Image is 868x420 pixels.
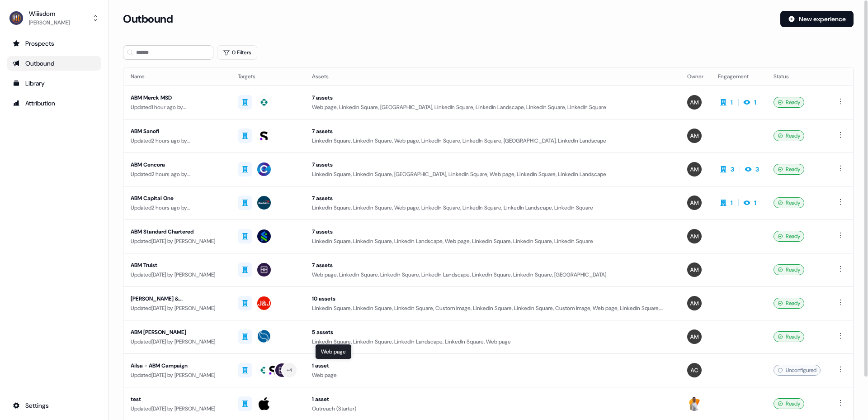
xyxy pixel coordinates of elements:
[680,67,711,86] th: Owner
[131,337,223,346] div: Updated [DATE] by [PERSON_NAME]
[687,229,702,243] img: Ailsa
[780,11,854,27] button: New experience
[29,18,70,27] div: [PERSON_NAME]
[687,129,702,143] img: Ailsa
[774,365,821,376] div: Unconfigured
[731,165,734,174] div: 3
[774,130,804,141] div: Ready
[687,95,702,110] img: Ailsa
[312,361,673,370] div: 1 asset
[7,56,101,71] a: Go to outbound experience
[312,270,673,279] div: Web page, LinkedIn Square, LinkedIn Square, LinkedIn Landscape, LinkedIn Square, LinkedIn Square,...
[131,203,223,212] div: Updated 2 hours ago by [PERSON_NAME]
[312,261,673,270] div: 7 assets
[231,67,305,86] th: Targets
[774,398,804,409] div: Ready
[131,227,223,236] div: ABM Standard Chartered
[305,67,680,86] th: Assets
[7,398,101,413] a: Go to integrations
[7,7,101,29] button: Wiiisdom[PERSON_NAME]
[287,366,292,374] div: + 4
[774,97,804,108] div: Ready
[312,136,673,145] div: LinkedIn Square, LinkedIn Square, Web page, LinkedIn Square, LinkedIn Square, [GEOGRAPHIC_DATA], ...
[774,197,804,208] div: Ready
[687,196,702,210] img: Ailsa
[312,203,673,212] div: LinkedIn Square, LinkedIn Square, Web page, LinkedIn Square, LinkedIn Square, LinkedIn Landscape,...
[131,136,223,145] div: Updated 2 hours ago by [PERSON_NAME]
[312,404,673,413] div: Outreach (Starter)
[131,194,223,203] div: ABM Capital One
[13,401,95,410] div: Settings
[687,363,702,377] img: Antoine
[29,9,70,18] div: Wiiisdom
[774,164,804,175] div: Ready
[123,67,231,86] th: Name
[131,294,223,303] div: [PERSON_NAME] & [PERSON_NAME]
[131,237,223,246] div: Updated [DATE] by [PERSON_NAME]
[774,264,804,275] div: Ready
[312,170,673,179] div: LinkedIn Square, LinkedIn Square, [GEOGRAPHIC_DATA], LinkedIn Square, Web page, LinkedIn Square, ...
[312,93,673,102] div: 7 assets
[754,198,756,207] div: 1
[7,96,101,110] a: Go to attribution
[131,170,223,179] div: Updated 2 hours ago by [PERSON_NAME]
[131,304,223,313] div: Updated [DATE] by [PERSON_NAME]
[312,127,673,136] div: 7 assets
[131,160,223,169] div: ABM Cencora
[131,328,223,337] div: ABM [PERSON_NAME]
[312,371,673,380] div: Web page
[312,103,673,112] div: Web page, LinkedIn Square, [GEOGRAPHIC_DATA], LinkedIn Square, LinkedIn Landscape, LinkedIn Squar...
[687,162,702,177] img: Ailsa
[131,93,223,102] div: ABM Merck MSD
[774,298,804,309] div: Ready
[13,59,95,68] div: Outbound
[312,328,673,337] div: 5 assets
[131,361,223,370] div: Ailsa - ABM Campaign
[766,67,828,86] th: Status
[131,270,223,279] div: Updated [DATE] by [PERSON_NAME]
[131,103,223,112] div: Updated 1 hour ago by [PERSON_NAME]
[131,261,223,270] div: ABM Truist
[687,262,702,277] img: Ailsa
[774,231,804,242] div: Ready
[123,12,173,26] h3: Outbound
[315,344,352,359] div: Web page
[131,404,223,413] div: Updated [DATE] by [PERSON_NAME]
[13,99,95,108] div: Attribution
[754,98,756,107] div: 1
[312,337,673,346] div: LinkedIn Square, LinkedIn Square, LinkedIn Landscape, LinkedIn Square, Web page
[731,98,733,107] div: 1
[312,194,673,203] div: 7 assets
[7,76,101,91] a: Go to templates
[312,304,673,313] div: LinkedIn Square, LinkedIn Square, LinkedIn Square, Custom Image, LinkedIn Square, LinkedIn Square...
[755,165,759,174] div: 3
[7,36,101,51] a: Go to prospects
[774,331,804,342] div: Ready
[13,39,95,48] div: Prospects
[731,198,733,207] div: 1
[312,395,673,404] div: 1 asset
[312,227,673,236] div: 7 assets
[131,371,223,380] div: Updated [DATE] by [PERSON_NAME]
[312,160,673,169] div: 7 assets
[312,237,673,246] div: LinkedIn Square, LinkedIn Square, LinkedIn Landscape, Web page, LinkedIn Square, LinkedIn Square,...
[217,45,257,60] button: 0 Filters
[711,67,766,86] th: Engagement
[312,294,673,303] div: 10 assets
[131,395,223,404] div: test
[131,127,223,136] div: ABM Sanofi
[13,79,95,88] div: Library
[687,329,702,344] img: Ailsa
[687,296,702,310] img: Ailsa
[687,396,702,411] img: Tony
